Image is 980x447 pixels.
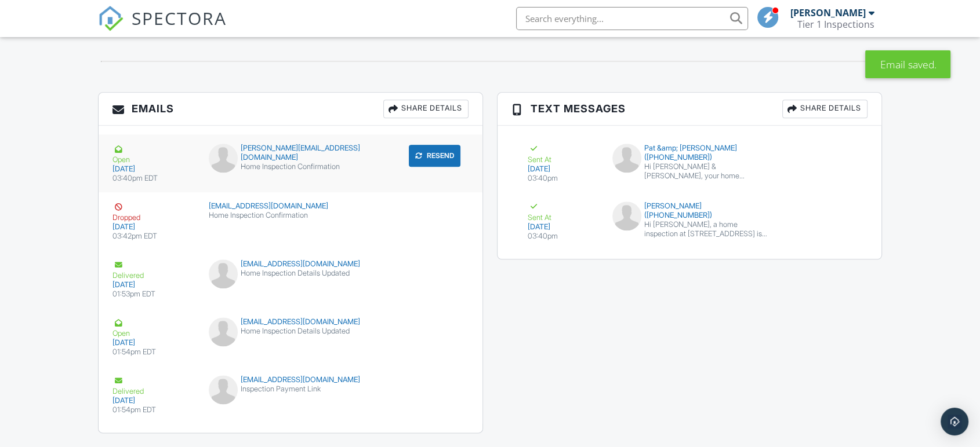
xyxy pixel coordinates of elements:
span: SPECTORA [132,6,227,30]
a: Delivered [DATE] 01:54pm EDT [EMAIL_ADDRESS][DOMAIN_NAME] Inspection Payment Link [99,366,482,424]
div: [PERSON_NAME] ([PHONE_NUMBER]) [612,201,767,220]
h3: Emails [99,93,482,126]
a: Dropped [DATE] 03:42pm EDT [EMAIL_ADDRESS][DOMAIN_NAME] Home Inspection Confirmation [99,192,482,250]
div: Home Inspection Confirmation [209,211,373,220]
div: Sent At [528,144,598,164]
img: default-user-f0147aede5fd5fa78ca7ade42f37bd4542148d508eef1c3d3ea960f66861d68b.jpg [209,375,238,404]
div: [EMAIL_ADDRESS][DOMAIN_NAME] [209,259,373,269]
div: [PERSON_NAME] [790,7,866,19]
div: 03:42pm EDT [112,232,195,241]
img: default-user-f0147aede5fd5fa78ca7ade42f37bd4542148d508eef1c3d3ea960f66861d68b.jpg [209,259,238,288]
div: [DATE] [112,222,195,232]
div: [DATE] [112,280,195,290]
div: Open [112,317,195,338]
div: 03:40pm EDT [112,174,195,183]
img: default-user-f0147aede5fd5fa78ca7ade42f37bd4542148d508eef1c3d3ea960f66861d68b.jpg [612,144,641,173]
div: Open Intercom Messenger [941,408,968,435]
div: [DATE] [528,164,598,174]
div: [DATE] [528,222,598,232]
img: default-user-f0147aede5fd5fa78ca7ade42f37bd4542148d508eef1c3d3ea960f66861d68b.jpg [612,201,641,230]
div: [DATE] [112,338,195,347]
div: Hi [PERSON_NAME], a home inspection at [STREET_ADDRESS] is scheduled for your client [PERSON_NAME... [644,220,767,239]
h3: Text Messages [498,93,881,126]
div: Home Inspection Details Updated [209,269,373,278]
div: Hi [PERSON_NAME] & [PERSON_NAME], your home inspection at [STREET_ADDRESS] is scheduled for [DATE... [644,162,767,181]
a: Sent At [DATE] 03:40pm Pat &amp; [PERSON_NAME] ([PHONE_NUMBER]) Hi [PERSON_NAME] & [PERSON_NAME],... [511,134,868,192]
div: Share Details [782,100,868,118]
div: Delivered [112,259,195,280]
div: 03:40pm [528,174,598,183]
input: Search everything... [516,7,748,30]
button: Resend [409,145,460,167]
a: Open [DATE] 01:54pm EDT [EMAIL_ADDRESS][DOMAIN_NAME] Home Inspection Details Updated [99,308,482,366]
div: Home Inspection Details Updated [209,327,373,336]
div: Email saved. [865,50,950,78]
div: [PERSON_NAME][EMAIL_ADDRESS][DOMAIN_NAME] [209,144,373,162]
div: Inspection Payment Link [209,384,373,394]
div: 03:40pm [528,232,598,241]
div: [EMAIL_ADDRESS][DOMAIN_NAME] [209,375,373,384]
a: Open [DATE] 03:40pm EDT [PERSON_NAME][EMAIL_ADDRESS][DOMAIN_NAME] Home Inspection Confirmation Re... [99,134,482,192]
div: [EMAIL_ADDRESS][DOMAIN_NAME] [209,317,373,327]
div: Share Details [383,100,469,118]
a: SPECTORA [98,16,227,40]
div: Open [112,144,195,164]
div: 01:54pm EDT [112,347,195,357]
div: Home Inspection Confirmation [209,162,373,171]
div: Pat &amp; [PERSON_NAME] ([PHONE_NUMBER]) [612,144,767,162]
img: default-user-f0147aede5fd5fa78ca7ade42f37bd4542148d508eef1c3d3ea960f66861d68b.jpg [209,317,238,346]
div: Dropped [112,201,195,222]
a: Sent At [DATE] 03:40pm [PERSON_NAME] ([PHONE_NUMBER]) Hi [PERSON_NAME], a home inspection at [STR... [511,192,868,250]
div: Sent At [528,201,598,222]
div: [EMAIL_ADDRESS][DOMAIN_NAME] [209,201,373,211]
div: [DATE] [112,164,195,174]
a: Delivered [DATE] 01:53pm EDT [EMAIL_ADDRESS][DOMAIN_NAME] Home Inspection Details Updated [99,250,482,308]
div: 01:53pm EDT [112,290,195,299]
div: Delivered [112,375,195,396]
div: Tier 1 Inspections [797,19,874,30]
div: [DATE] [112,396,195,405]
div: 01:54pm EDT [112,405,195,415]
img: default-user-f0147aede5fd5fa78ca7ade42f37bd4542148d508eef1c3d3ea960f66861d68b.jpg [209,144,238,173]
img: The Best Home Inspection Software - Spectora [98,6,124,31]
